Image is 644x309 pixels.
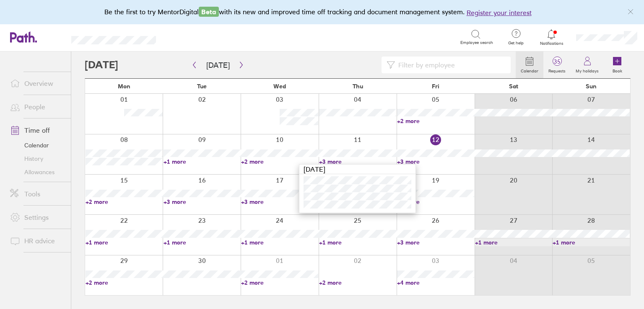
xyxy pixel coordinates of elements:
a: HR advice [3,232,71,249]
a: Settings [3,209,71,226]
a: +4 more [397,279,474,286]
span: 35 [543,58,571,65]
label: Requests [543,66,571,74]
a: +1 more [319,239,396,246]
a: +1 more [86,239,163,246]
a: Notifications [538,28,565,46]
div: Search [179,33,200,41]
span: Notifications [538,41,565,46]
a: +3 more [164,198,241,206]
a: Calendar [516,51,543,78]
div: [DATE] [299,165,415,174]
a: +1 more [475,239,552,246]
a: +2 more [86,279,163,286]
a: +2 more [397,117,474,125]
a: +1 more [164,158,241,165]
span: Employee search [460,40,493,45]
label: Calendar [516,66,543,74]
span: Get help [502,41,530,46]
a: +3 more [319,158,396,165]
span: Fri [432,83,439,90]
span: Sat [509,83,518,90]
span: Tue [197,83,207,90]
a: +2 more [241,158,318,165]
a: +1 more [241,239,318,246]
a: Calendar [3,139,71,152]
a: +1 more [397,198,474,206]
a: +3 more [397,158,474,165]
input: Filter by employee [395,57,506,73]
a: +2 more [241,279,318,286]
span: Thu [353,83,363,90]
a: People [3,98,71,115]
a: History [3,152,71,165]
a: +3 more [241,198,318,206]
a: My holidays [571,51,604,78]
span: Wed [273,83,286,90]
a: 35Requests [543,51,571,78]
span: Beta [199,7,219,17]
span: Mon [118,83,130,90]
a: Overview [3,75,71,92]
a: Tools [3,185,71,202]
a: +1 more [164,239,241,246]
a: Allowances [3,165,71,179]
a: Time off [3,122,71,139]
div: Be the first to try MentorDigital with its new and improved time off tracking and document manage... [104,7,540,18]
span: Sun [586,83,597,90]
button: Register your interest [467,8,532,18]
label: My holidays [571,66,604,74]
label: Book [608,66,627,74]
a: +2 more [319,279,396,286]
a: Book [604,51,631,78]
button: [DATE] [200,58,236,72]
a: +3 more [397,239,474,246]
a: +1 more [553,239,630,246]
a: +2 more [86,198,163,206]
